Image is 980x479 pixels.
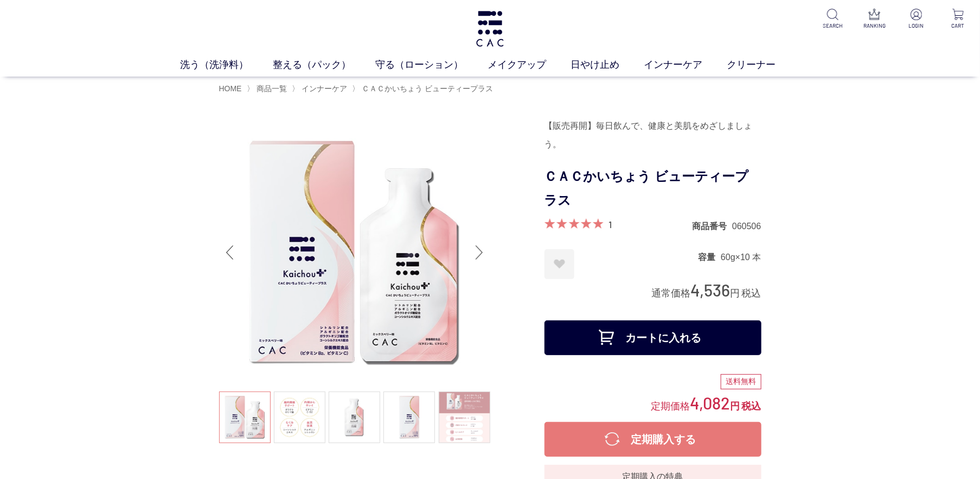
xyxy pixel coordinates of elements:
[652,288,691,299] span: 通常価格
[903,22,930,30] p: LOGIN
[819,22,846,30] p: SEARCH
[945,9,971,30] a: CART
[692,220,732,232] dt: 商品番号
[545,165,761,213] h1: ＣＡＣかいちょう ビューティープラス
[903,9,930,30] a: LOGIN
[545,249,574,279] a: お気に入りに登録する
[299,84,347,93] a: インナーケア
[690,393,731,413] span: 4,082
[292,84,350,94] li: 〉
[257,84,287,93] span: 商品一覧
[819,9,846,30] a: SEARCH
[945,22,971,30] p: CART
[545,422,761,457] button: 定期購入する
[469,231,490,274] div: Next slide
[651,400,690,412] span: 定期価格
[254,84,287,93] a: 商品一覧
[861,22,888,30] p: RANKING
[360,84,494,93] a: ＣＡＣかいちょう ビューティープラス
[742,401,761,412] span: 税込
[644,58,727,72] a: インナーケア
[247,84,290,94] li: 〉
[698,251,721,263] dt: 容量
[731,401,740,412] span: 円
[488,58,571,72] a: メイクアップ
[731,288,740,299] span: 円
[302,84,347,93] span: インナーケア
[273,58,375,72] a: 整える（パック）
[545,117,761,154] div: 【販売再開】毎日飲んで、健康と美肌をめざしましょう。
[861,9,888,30] a: RANKING
[219,117,490,388] img: ＣＡＣかいちょう ビューティープラス
[742,288,761,299] span: 税込
[571,58,644,72] a: 日やけ止め
[375,58,488,72] a: 守る（ローション）
[691,280,731,300] span: 4,536
[219,231,241,274] div: Previous slide
[721,251,761,263] dd: 60g×10 本
[219,84,242,93] a: HOME
[721,374,761,389] div: 送料無料
[475,11,506,47] img: logo
[353,84,496,94] li: 〉
[732,220,761,232] dd: 060506
[362,84,494,93] span: ＣＡＣかいちょう ビューティープラス
[180,58,273,72] a: 洗う（洗浄料）
[545,320,761,355] button: カートに入れる
[727,58,800,72] a: クリーナー
[609,218,612,230] a: 1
